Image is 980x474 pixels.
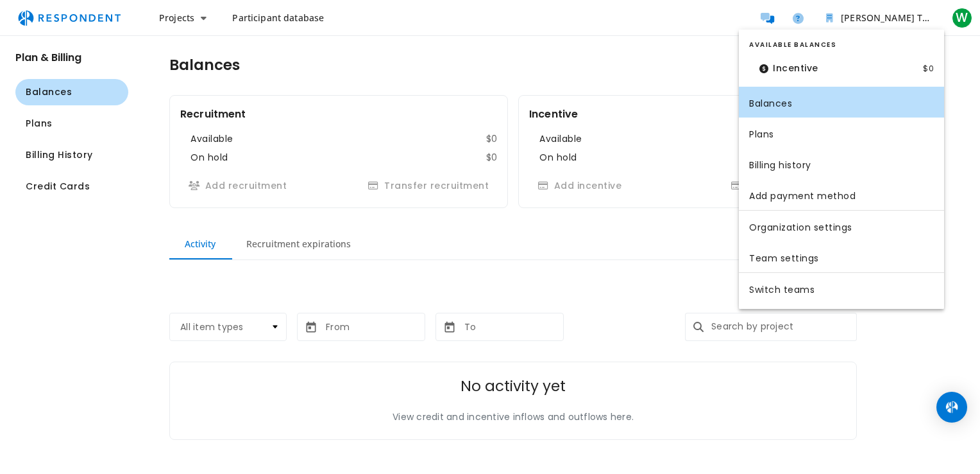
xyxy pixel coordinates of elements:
a: Team settings [739,241,944,272]
h2: Available Balances [749,40,934,50]
section: Team balance summary [739,35,944,87]
dd: $0 [923,55,934,82]
a: Billing balances [739,87,944,118]
dt: Incentive [749,55,829,82]
div: Open Intercom Messenger [936,392,967,423]
a: Billing plans [739,118,944,148]
a: Billing history [739,148,944,179]
a: Switch teams [739,273,944,304]
a: Organization settings [739,211,944,241]
a: Add payment method [739,179,944,210]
